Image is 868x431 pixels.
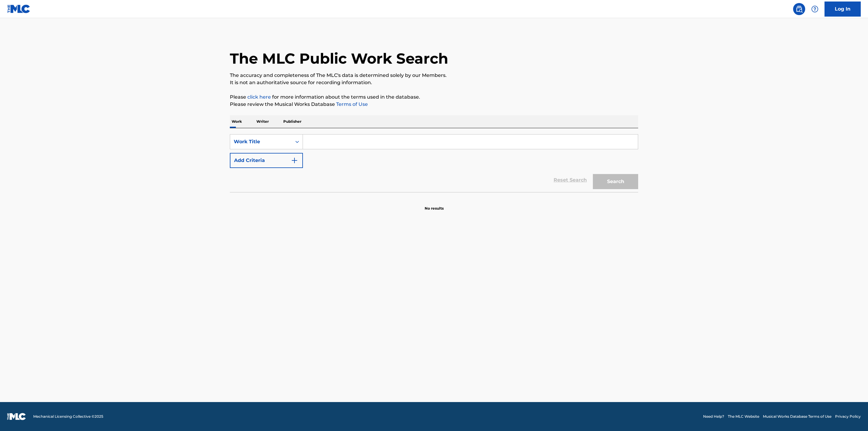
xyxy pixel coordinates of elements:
[811,5,818,13] img: help
[234,138,288,145] div: Work Title
[793,3,805,15] a: Public Search
[838,402,868,431] iframe: Chat Widget
[7,413,26,420] img: logo
[230,153,303,168] button: Add Criteria
[7,5,31,13] img: MLC Logo
[835,414,861,419] a: Privacy Policy
[33,414,103,419] span: Mechanical Licensing Collective © 2025
[255,115,271,128] p: Writer
[230,134,638,192] form: Search Form
[247,94,271,100] a: click here
[825,2,861,17] a: Log In
[703,414,724,419] a: Need Help?
[281,115,303,128] p: Publisher
[230,49,448,68] h1: The MLC Public Work Search
[809,3,821,15] div: Help
[335,101,368,107] a: Terms of Use
[796,5,803,13] img: search
[230,93,638,101] p: Please for more information about the terms used in the database.
[230,115,244,128] p: Work
[291,157,298,164] img: 9d2ae6d4665cec9f34b9.svg
[230,72,638,79] p: The accuracy and completeness of The MLC's data is determined solely by our Members.
[425,198,444,211] p: No results
[230,79,638,86] p: It is not an authoritative source for recording information.
[763,414,831,419] a: Musical Works Database Terms of Use
[230,101,638,108] p: Please review the Musical Works Database
[728,414,759,419] a: The MLC Website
